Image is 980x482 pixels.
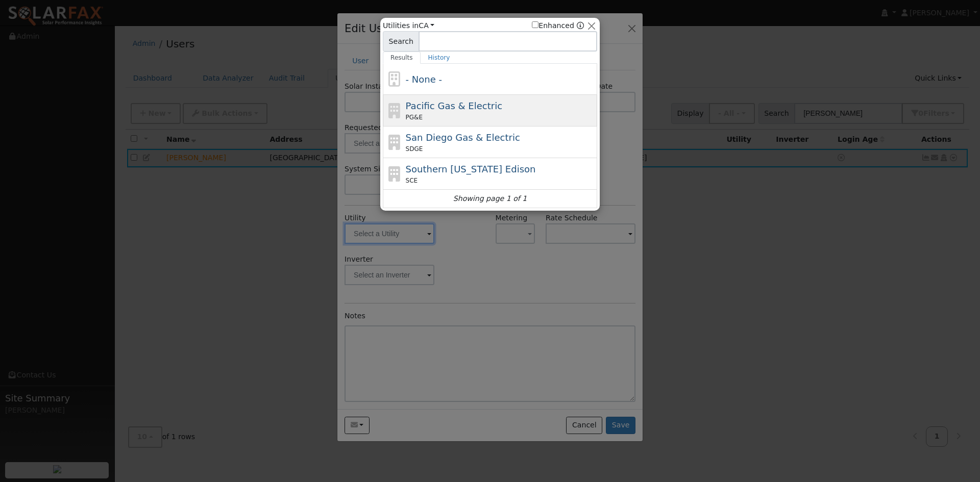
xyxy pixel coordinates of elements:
a: History [421,52,458,64]
span: SCE [406,176,418,185]
span: Southern [US_STATE] Edison [406,164,536,174]
span: SDGE [406,144,423,154]
span: PG&E [406,113,423,122]
a: Results [383,52,421,64]
span: - None - [406,74,442,85]
span: San Diego Gas & Electric [406,132,520,143]
span: Search [383,31,419,52]
i: Showing page 1 of 1 [453,193,527,204]
span: Pacific Gas & Electric [406,100,502,111]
